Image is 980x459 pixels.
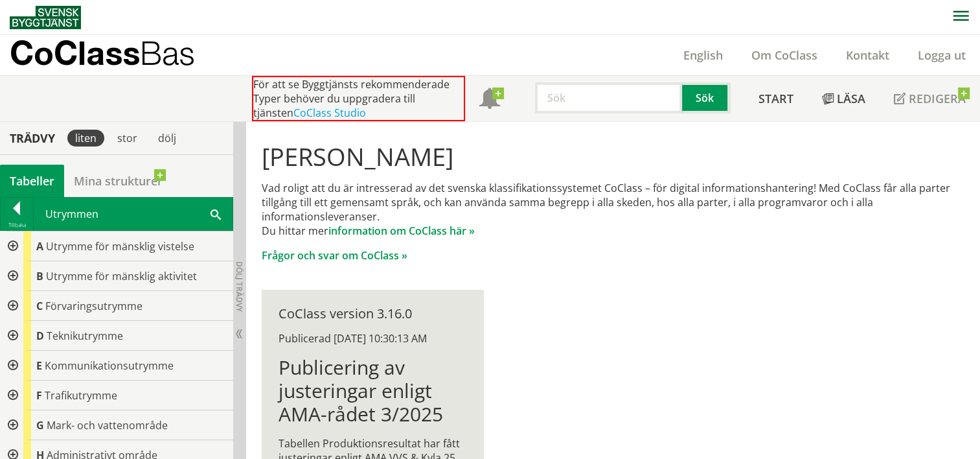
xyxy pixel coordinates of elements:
[279,356,468,426] h1: Publicering av justeringar enligt AMA-rådet 3/2025
[682,82,730,113] button: Sök
[36,388,42,403] span: F
[262,181,965,238] p: Vad roligt att du är intresserad av det svenska klassifikationssystemet CoClass – för digital inf...
[47,329,123,343] span: Teknikutrymme
[46,269,197,283] span: Utrymme för mänsklig aktivitet
[36,329,44,343] span: D
[808,76,880,121] a: Läsa
[36,269,43,283] span: B
[45,388,117,403] span: Trafikutrymme
[669,47,737,63] a: English
[45,359,174,373] span: Kommunikationsutrymme
[3,131,62,145] div: Trädvy
[64,165,172,197] a: Mina strukturer
[262,142,965,171] h1: [PERSON_NAME]
[36,239,43,253] span: A
[262,248,407,263] a: Frågor och svar om CoClass »
[293,106,366,120] a: CoClass Studio
[140,34,195,72] span: Bas
[47,418,168,432] span: Mark- och vattenområde
[1,220,33,230] div: Tillbaka
[211,207,221,220] span: Sök i tabellen
[904,47,980,63] a: Logga ut
[758,91,793,106] span: Start
[36,359,42,373] span: E
[880,76,980,121] a: Redigera
[328,224,475,238] a: information om CoClass här »
[909,91,966,106] span: Redigera
[10,6,81,29] img: Svensk Byggtjänst
[36,299,43,313] span: C
[10,35,223,75] a: CoClassBas
[832,47,904,63] a: Kontakt
[150,130,184,147] div: dölj
[67,130,104,147] div: liten
[109,130,145,147] div: stor
[36,418,44,432] span: G
[252,76,465,121] div: För att se Byggtjänsts rekommenderade Typer behöver du uppgradera till tjänsten
[234,261,245,312] span: Dölj trädvy
[45,299,142,313] span: Förvaringsutrymme
[10,45,195,60] p: CoClass
[479,89,500,110] span: Notifikationer
[279,307,468,321] div: CoClass version 3.16.0
[46,239,194,253] span: Utrymme för mänsklig vistelse
[837,91,865,106] span: Läsa
[744,76,808,121] a: Start
[279,331,468,346] div: Publicerad [DATE] 10:30:13 AM
[737,47,832,63] a: Om CoClass
[535,82,682,113] input: Sök
[34,198,233,230] div: Utrymmen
